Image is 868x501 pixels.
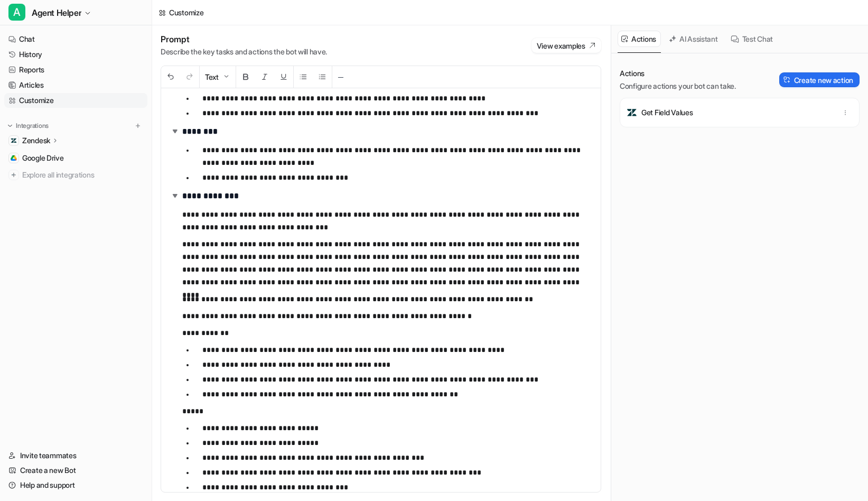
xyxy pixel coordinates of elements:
p: Integrations [16,122,49,130]
a: Google DriveGoogle Drive [4,151,147,165]
p: Actions [620,68,736,79]
img: Redo [185,72,194,81]
img: Underline [279,72,288,81]
span: Explore all integrations [22,166,143,183]
button: Italic [255,66,274,88]
img: expand menu [6,122,14,129]
button: Integrations [4,120,52,131]
button: AI Assistant [665,31,723,47]
button: Ordered List [313,66,332,88]
span: Google Drive [22,153,64,163]
img: Google Drive [11,155,17,161]
h1: Prompt [161,34,327,44]
a: Explore all integrations [4,168,147,182]
img: menu_add.svg [134,122,142,129]
button: Create new action [779,72,860,87]
img: expand-arrow.svg [170,190,180,201]
img: Get Field Values icon [627,107,637,118]
span: A [8,4,25,21]
p: Configure actions your bot can take. [620,81,736,91]
p: Describe the key tasks and actions the bot will have. [161,47,327,57]
a: Chat [4,32,147,47]
img: Create action [783,76,791,83]
div: Customize [169,7,203,18]
button: ─ [332,66,349,88]
button: Text [200,66,236,88]
button: Underline [274,66,293,88]
img: Ordered List [318,72,326,81]
a: History [4,47,147,62]
a: Create a new Bot [4,463,147,478]
a: Invite teammates [4,448,147,463]
img: Bold [241,72,250,81]
button: View examples [531,38,601,53]
button: Bold [236,66,255,88]
button: Test Chat [727,31,778,47]
button: Actions [618,31,661,47]
a: Articles [4,78,147,92]
button: Unordered List [294,66,313,88]
p: Get Field Values [641,107,693,118]
a: Reports [4,62,147,77]
img: Italic [260,72,269,81]
span: Agent Helper [32,5,81,20]
p: Zendesk [22,135,50,146]
img: expand-arrow.svg [170,126,180,136]
button: Redo [180,66,199,88]
button: Undo [161,66,180,88]
a: Help and support [4,478,147,493]
img: Unordered List [299,72,307,81]
img: Undo [166,72,175,81]
a: Customize [4,93,147,108]
img: Dropdown Down Arrow [222,72,230,81]
img: explore all integrations [8,170,19,180]
img: Zendesk [11,137,17,144]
